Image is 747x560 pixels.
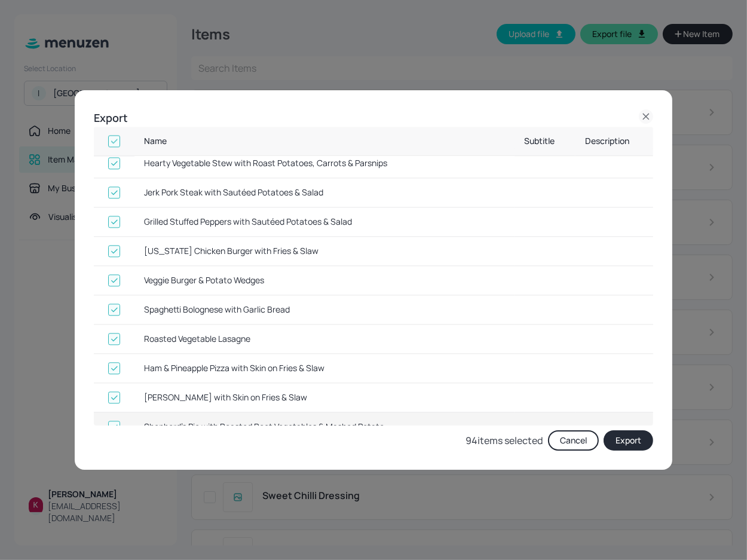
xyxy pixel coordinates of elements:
[548,430,599,451] button: Cancel
[134,354,515,383] th: Ham & Pineapple Pizza with Skin on Fries & Slaw
[134,207,515,237] th: Grilled Stuffed Peppers with Sautéed Potatoes & Salad
[134,266,515,295] th: Veggie Burger & Potato Wedges
[134,295,515,325] th: Spaghetti Bolognese with Garlic Bread
[604,430,653,451] button: Export
[134,149,515,178] th: Hearty Vegetable Stew with Roast Potatoes, Carrots & Parsnips
[134,412,515,441] th: Shepherd’s Pie with Roasted Root Vegetables & Mashed Potato
[134,178,515,207] th: Jerk Pork Steak with Sautéed Potatoes & Salad
[134,237,515,266] th: [US_STATE] Chicken Burger with Fries & Slaw
[94,109,128,127] h6: Export
[466,436,543,445] p: 94 items selected
[134,325,515,354] th: Roasted Vegetable Lasagne
[134,127,515,156] th: Name
[575,127,653,156] th: Description
[515,127,575,156] th: Subtitle
[134,383,515,412] th: [PERSON_NAME] with Skin on Fries & Slaw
